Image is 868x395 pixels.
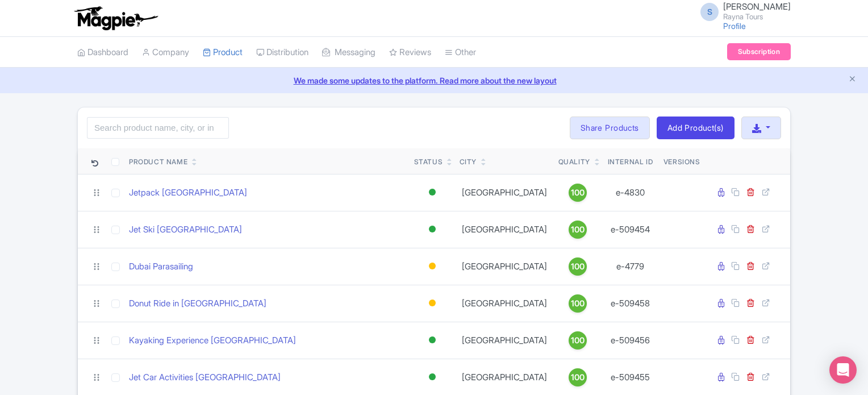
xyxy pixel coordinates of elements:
[602,174,659,211] td: e-4830
[129,223,242,236] a: Jet Ski [GEOGRAPHIC_DATA]
[723,21,746,31] a: Profile
[129,157,187,167] div: Product Name
[427,295,438,311] div: Building
[558,221,597,239] a: 100
[427,369,438,385] div: Active
[87,117,229,139] input: Search product name, city, or interal id
[322,37,375,68] a: Messaging
[602,211,659,248] td: e-509454
[455,174,554,211] td: [GEOGRAPHIC_DATA]
[455,285,554,322] td: [GEOGRAPHIC_DATA]
[571,334,585,347] span: 100
[129,334,296,347] a: Kayaking Experience [GEOGRAPHIC_DATA]
[558,368,597,386] a: 100
[848,73,857,86] button: Close announcement
[414,157,443,167] div: Status
[602,248,659,285] td: e-4779
[427,184,438,201] div: Active
[558,257,597,276] a: 100
[700,3,719,21] span: S
[602,322,659,359] td: e-509456
[455,248,554,285] td: [GEOGRAPHIC_DATA]
[129,297,266,310] a: Donut Ride in [GEOGRAPHIC_DATA]
[427,221,438,238] div: Active
[571,297,585,310] span: 100
[829,356,857,384] div: Open Intercom Messenger
[558,157,590,167] div: Quality
[72,6,160,31] img: logo-ab69f6fb50320c5b225c76a69d11143b.png
[659,148,705,174] th: Versions
[455,211,554,248] td: [GEOGRAPHIC_DATA]
[558,294,597,313] a: 100
[694,2,791,20] a: S [PERSON_NAME] Rayna Tours
[445,37,476,68] a: Other
[389,37,431,68] a: Reviews
[602,285,659,322] td: e-509458
[570,117,650,139] a: Share Products
[723,1,791,12] span: [PERSON_NAME]
[427,258,438,275] div: Building
[602,148,659,174] th: Internal ID
[129,371,281,384] a: Jet Car Activities [GEOGRAPHIC_DATA]
[129,186,247,199] a: Jetpack [GEOGRAPHIC_DATA]
[77,37,128,68] a: Dashboard
[256,37,308,68] a: Distribution
[460,157,477,167] div: City
[727,43,791,60] a: Subscription
[142,37,189,68] a: Company
[129,260,193,273] a: Dubai Parasailing
[571,223,585,236] span: 100
[571,371,585,384] span: 100
[571,186,585,199] span: 100
[203,37,243,68] a: Product
[571,260,585,273] span: 100
[455,322,554,359] td: [GEOGRAPHIC_DATA]
[723,13,791,20] small: Rayna Tours
[427,332,438,348] div: Active
[7,74,861,86] a: We made some updates to the platform. Read more about the new layout
[558,331,597,350] a: 100
[657,117,735,139] a: Add Product(s)
[558,184,597,202] a: 100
